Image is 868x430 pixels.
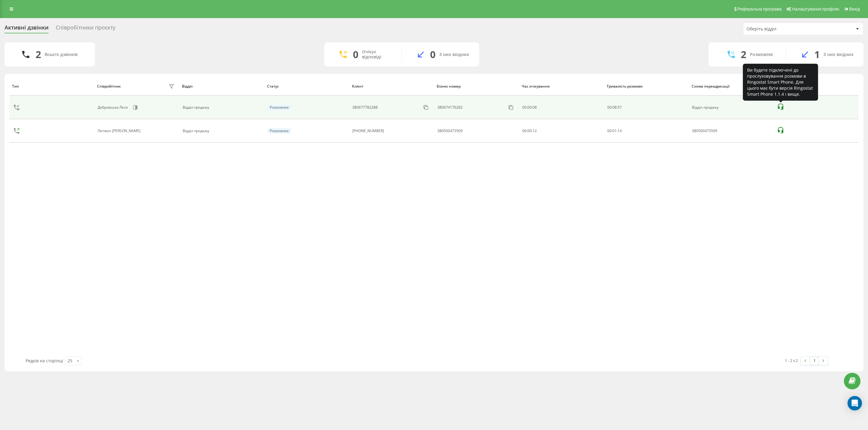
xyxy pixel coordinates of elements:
div: 380500473509 [437,129,463,133]
div: Статус [267,84,346,88]
div: 2 [36,49,41,60]
span: 00 [607,128,612,133]
div: Відділ продажу [692,105,770,110]
div: 00:00:12 [522,129,601,133]
div: 380677782288 [352,105,378,110]
div: Open Intercom Messenger [848,396,862,410]
div: Ви будете підключені до прослуховування розмови в Ringostat Smart Phone. Для цього має бути версі... [743,63,818,101]
div: : : [607,129,622,133]
div: 1 - 2 з 2 [785,357,798,363]
span: 57 [618,105,622,110]
span: Вихід [849,7,860,11]
div: [PHONE_NUMBER] [352,129,384,133]
div: Добровська Леся [98,105,129,110]
span: 00 [607,105,612,110]
div: 25 [68,358,72,364]
span: 14 [618,128,622,133]
div: Клієнт [352,84,431,88]
div: Відділ продажу [183,129,261,133]
div: 0 [353,49,358,60]
span: 08 [612,105,617,110]
div: Оберіть відділ [747,26,819,32]
div: З них вхідних [439,52,469,57]
div: Розмовляє [267,105,291,110]
div: Тип [12,84,91,88]
div: Тривалість розмови [607,84,686,88]
div: 2 [741,49,746,60]
div: Активні дзвінки [5,24,49,34]
div: Литвин [PERSON_NAME] [98,129,142,133]
div: 380674176282 [437,105,463,110]
div: Всього дзвінків [45,52,77,57]
div: Співробітник [97,84,121,88]
span: 01 [612,128,617,133]
span: Реферальна програма [737,7,782,11]
div: Розмовляє [267,128,291,134]
div: 00:00:08 [522,105,601,110]
div: Співробітники проєкту [56,24,115,34]
div: Час очікування [522,84,601,88]
div: Відділ продажу [183,105,261,110]
a: 1 [810,357,819,365]
div: : : [607,105,622,110]
div: Схема переадресації [692,84,771,88]
div: Очікує відповіді [362,49,392,60]
div: З них вхідних [823,52,854,57]
span: Рядків на сторінці [26,358,63,363]
div: 380500473509 [692,129,770,133]
div: 1 [814,49,820,60]
span: Налаштування профілю [792,7,839,11]
div: 0 [430,49,436,60]
div: Бізнес номер [437,84,516,88]
div: Розмовляє [750,52,773,57]
div: Відділ [182,84,261,88]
